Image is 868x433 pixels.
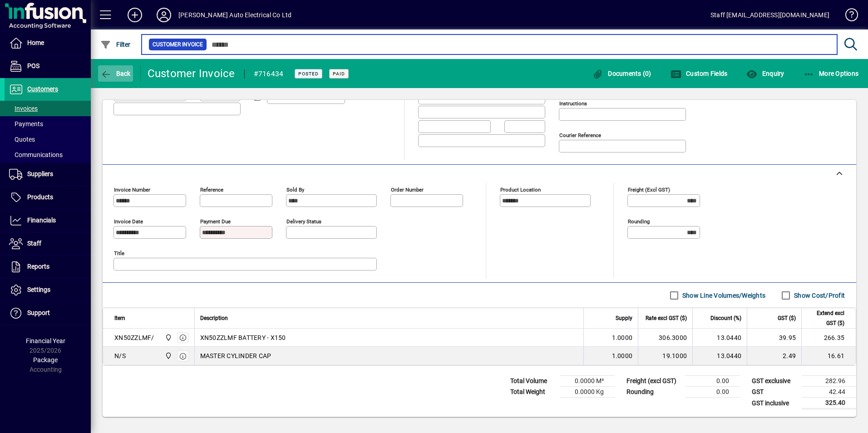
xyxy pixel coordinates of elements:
td: 266.35 [801,329,856,347]
app-page-header-button: Back [91,65,141,82]
td: Freight (excl GST) [622,376,686,387]
span: Home [27,39,44,46]
span: Products [27,193,53,201]
mat-label: Payment due [200,218,231,225]
mat-label: Product location [500,187,541,193]
span: Customer Invoice [153,40,203,49]
td: 0.0000 M³ [560,376,615,387]
a: Settings [5,279,91,301]
span: Central [163,333,173,343]
td: 13.0440 [692,329,747,347]
mat-label: Reference [200,187,223,193]
span: POS [27,62,39,69]
span: Enquiry [746,70,784,77]
a: Quotes [5,132,91,147]
div: 306.3000 [644,333,687,342]
span: Suppliers [27,170,53,177]
td: 0.00 [686,387,740,398]
td: 282.96 [802,376,856,387]
button: Add [120,7,149,23]
span: Supply [616,313,632,323]
span: Communications [9,151,63,158]
a: Staff [5,232,91,255]
button: Back [98,65,133,82]
span: Discount (%) [710,313,741,323]
span: MASTER CYLINDER CAP [200,351,271,360]
mat-label: Title [114,250,124,256]
a: Reports [5,256,91,278]
a: Invoices [5,101,91,116]
td: GST [747,387,802,398]
mat-label: Invoice date [114,218,143,225]
div: #716434 [254,67,284,81]
td: 0.0000 Kg [560,387,615,398]
span: Financials [27,216,56,224]
a: Payments [5,116,91,132]
span: Description [200,313,228,323]
mat-label: Invoice number [114,187,150,193]
a: POS [5,55,91,78]
td: GST inclusive [747,398,802,409]
div: Customer Invoice [148,66,235,81]
span: Reports [27,263,49,270]
td: 13.0440 [692,347,747,365]
div: [PERSON_NAME] Auto Electrical Co Ltd [178,8,291,22]
mat-label: Courier Reference [559,132,601,138]
button: Enquiry [744,65,786,82]
td: 325.40 [802,398,856,409]
label: Show Line Volumes/Weights [681,291,765,300]
td: Rounding [622,387,686,398]
span: XN50ZZLMF BATTERY - X150 [200,333,286,342]
td: 0.00 [686,376,740,387]
span: Filter [100,41,131,48]
button: Profile [149,7,178,23]
span: Quotes [9,136,35,143]
mat-label: Delivery status [286,218,321,225]
button: More Options [801,65,861,82]
span: Posted [298,71,319,77]
mat-label: Instructions [559,100,587,107]
td: 42.44 [802,387,856,398]
span: Package [33,356,58,364]
span: Support [27,309,50,316]
span: Rate excl GST ($) [646,313,687,323]
span: Payments [9,120,43,128]
span: Central [163,351,173,361]
div: 19.1000 [644,351,687,360]
mat-label: Rounding [628,218,650,225]
span: 1.0000 [612,351,633,360]
a: Suppliers [5,163,91,186]
td: Total Weight [506,387,560,398]
span: More Options [804,70,859,77]
mat-label: Order number [391,187,424,193]
span: Paid [333,71,345,77]
span: Settings [27,286,50,293]
div: N/S [114,351,126,360]
td: 16.61 [801,347,856,365]
label: Show Cost/Profit [792,291,845,300]
span: Back [100,70,131,77]
a: Home [5,32,91,54]
div: Staff [EMAIL_ADDRESS][DOMAIN_NAME] [710,8,829,22]
td: Total Volume [506,376,560,387]
mat-label: Sold by [286,187,304,193]
a: Knowledge Base [838,2,857,31]
button: Filter [98,36,133,53]
span: Custom Fields [671,70,728,77]
mat-label: Freight (excl GST) [628,187,670,193]
a: Financials [5,209,91,232]
span: Documents (0) [592,70,651,77]
td: 39.95 [747,329,801,347]
span: Customers [27,85,58,93]
span: Invoices [9,105,38,112]
div: XN50ZZLMF/ [114,333,154,342]
a: Communications [5,147,91,162]
td: GST exclusive [747,376,802,387]
td: 2.49 [747,347,801,365]
button: Custom Fields [668,65,730,82]
a: Products [5,186,91,209]
span: 1.0000 [612,333,633,342]
span: GST ($) [778,313,796,323]
span: Financial Year [26,337,65,344]
span: Item [114,313,125,323]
